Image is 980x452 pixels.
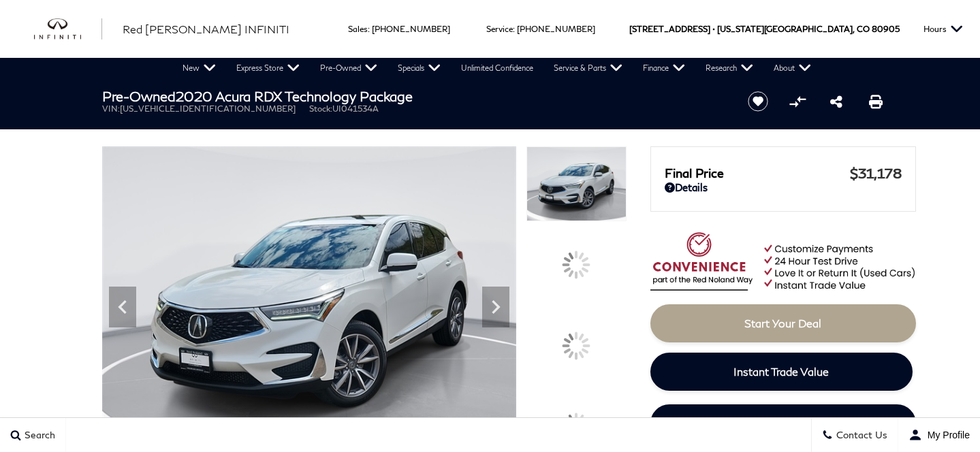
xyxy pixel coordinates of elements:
span: Contact Us [833,430,887,441]
a: [STREET_ADDRESS] • [US_STATE][GEOGRAPHIC_DATA], CO 80905 [629,24,900,34]
a: Service & Parts [543,58,633,78]
a: Pre-Owned [310,58,388,78]
span: [US_VEHICLE_IDENTIFICATION_NUMBER] [120,103,296,114]
a: Unlimited Confidence [451,58,543,78]
span: Sales [348,24,368,34]
span: Instant Trade Value [733,365,829,378]
a: Schedule Test Drive [650,404,916,442]
span: : [513,24,515,34]
a: infiniti [34,18,102,40]
span: $31,178 [850,165,902,181]
a: Finance [633,58,695,78]
a: Research [695,58,763,78]
span: Service [486,24,513,34]
h1: 2020 Acura RDX Technology Package [102,88,725,103]
button: user-profile-menu [898,418,980,452]
a: Final Price $31,178 [665,165,902,181]
nav: Main Navigation [172,58,821,78]
a: Specials [388,58,451,78]
a: Red [PERSON_NAME] INFINITI [123,21,289,37]
a: [PHONE_NUMBER] [372,24,450,34]
img: INFINITI [34,18,102,40]
img: Used 2020 Platinum White Pearl Acura Technology Package image 1 [526,146,626,221]
span: UI041534A [332,103,379,114]
a: Start Your Deal [650,304,916,342]
span: Final Price [665,165,850,180]
span: Search [21,430,55,441]
a: Print this Pre-Owned 2020 Acura RDX Technology Package [869,93,883,110]
span: : [368,24,370,34]
button: Compare vehicle [787,91,808,112]
span: Start Your Deal [744,317,821,329]
a: [PHONE_NUMBER] [517,24,595,34]
a: Instant Trade Value [650,353,913,391]
span: VIN: [102,103,120,114]
a: Details [665,181,902,193]
span: Stock: [309,103,332,114]
span: Red [PERSON_NAME] INFINITI [123,22,289,35]
strong: Pre-Owned [102,88,176,104]
a: About [763,58,821,78]
a: New [172,58,226,78]
a: Express Store [226,58,310,78]
span: My Profile [922,430,970,440]
button: Save vehicle [743,91,773,112]
a: Share this Pre-Owned 2020 Acura RDX Technology Package [830,93,842,110]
